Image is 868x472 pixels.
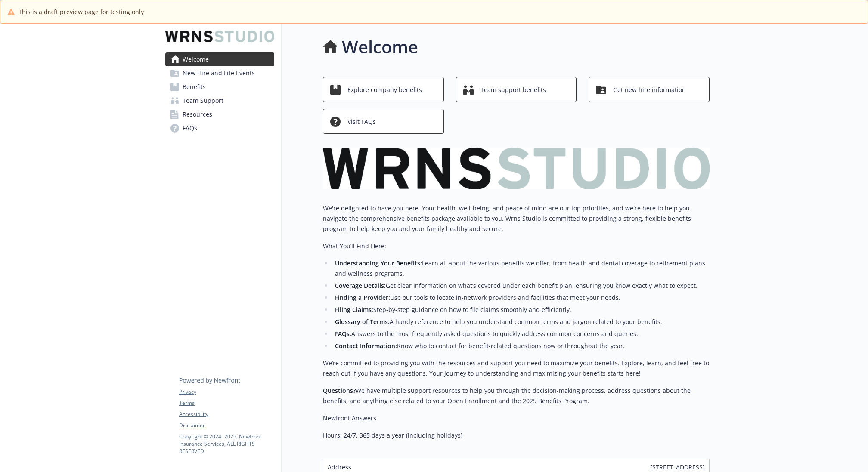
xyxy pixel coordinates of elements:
[183,66,255,80] span: New Hire and Life Events
[323,413,710,423] p: Newfront Answers
[323,358,710,379] p: We’re committed to providing you with the resources and support you need to maximize your benefit...
[165,121,274,135] a: FAQs
[165,66,274,80] a: New Hire and Life Events
[335,330,351,338] strong: FAQs:
[183,121,197,135] span: FAQs
[323,386,356,395] strong: Questions?
[335,281,386,290] strong: Coverage Details:
[332,317,710,327] li: A handy reference to help you understand common terms and jargon related to your benefits.
[323,241,710,251] p: What You’ll Find Here:
[323,77,444,102] button: Explore company benefits
[342,34,418,60] h1: Welcome
[165,108,274,121] a: Resources
[328,463,351,472] span: Address
[335,293,390,302] strong: Finding a Provider:
[183,108,212,121] span: Resources
[332,258,710,279] li: Learn all about the various benefits we offer, from health and dental coverage to retirement plan...
[347,114,376,130] span: Visit FAQs
[480,82,546,98] span: Team support benefits
[456,77,577,102] button: Team support benefits
[183,52,209,66] span: Welcome
[323,386,710,406] p: We have multiple support resources to help you through the decision-making process, address quest...
[19,7,144,16] span: This is a draft preview page for testing only
[323,148,710,189] img: overview page banner
[335,342,397,350] strong: Contact Information:
[179,388,274,396] a: Privacy
[179,422,274,429] a: Disclaimer
[183,80,206,94] span: Benefits
[323,430,710,441] p: Hours: 24/7, 365 days a year (including holidays)​
[165,94,274,108] a: Team Support
[179,399,274,407] a: Terms
[347,82,422,98] span: Explore company benefits
[332,281,710,291] li: Get clear information on what’s covered under each benefit plan, ensuring you know exactly what t...
[589,77,710,102] button: Get new hire information
[323,203,710,234] p: We're delighted to have you here. Your health, well-being, and peace of mind are our top prioriti...
[650,463,705,472] span: [STREET_ADDRESS]
[332,305,710,315] li: Step-by-step guidance on how to file claims smoothly and efficiently.
[332,341,710,351] li: Know who to contact for benefit-related questions now or throughout the year.
[323,109,444,134] button: Visit FAQs
[179,433,274,455] p: Copyright © 2024 - 2025 , Newfront Insurance Services, ALL RIGHTS RESERVED
[332,329,710,339] li: Answers to the most frequently asked questions to quickly address common concerns and queries.
[332,293,710,303] li: Use our tools to locate in-network providers and facilities that meet your needs.
[335,318,390,326] strong: Glossary of Terms:
[179,410,274,418] a: Accessibility
[165,80,274,94] a: Benefits
[613,82,686,98] span: Get new hire information
[335,259,422,267] strong: Understanding Your Benefits:
[183,94,223,108] span: Team Support
[335,305,373,314] strong: Filing Claims:
[165,52,274,66] a: Welcome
